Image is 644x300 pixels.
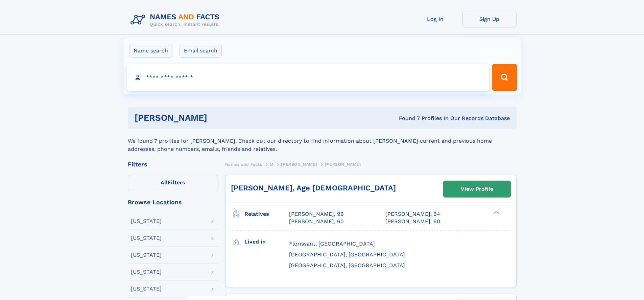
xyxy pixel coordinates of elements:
span: [PERSON_NAME] [325,162,361,167]
label: Name search [129,44,172,58]
a: [PERSON_NAME] [281,160,317,168]
div: Filters [128,161,218,167]
h1: [PERSON_NAME] [135,114,303,122]
div: ❯ [492,210,500,215]
img: Logo Names and Facts [128,11,225,29]
div: Browse Locations [128,199,218,205]
div: Found 7 Profiles In Our Records Database [303,115,510,122]
div: [US_STATE] [131,269,162,275]
a: M [270,160,273,168]
div: [US_STATE] [131,218,162,224]
a: [PERSON_NAME], 64 [385,210,440,218]
div: [US_STATE] [131,252,162,258]
a: [PERSON_NAME], 60 [385,218,440,225]
a: Sign Up [462,11,517,27]
a: [PERSON_NAME], 96 [289,210,344,218]
a: Log In [408,11,462,27]
span: All [161,179,168,186]
div: View Profile [461,181,493,197]
span: [GEOGRAPHIC_DATA], [GEOGRAPHIC_DATA] [289,262,405,269]
div: [US_STATE] [131,235,162,241]
button: Search Button [492,64,517,91]
a: [PERSON_NAME], Age [DEMOGRAPHIC_DATA] [231,184,396,192]
label: Filters [128,175,218,191]
span: M [270,162,273,167]
a: Names and Facts [225,160,262,168]
span: Florissant, [GEOGRAPHIC_DATA] [289,240,375,247]
a: View Profile [444,181,510,197]
h3: Lived in [244,236,289,248]
div: [US_STATE] [131,286,162,292]
h3: Relatives [244,208,289,220]
span: [PERSON_NAME] [281,162,317,167]
a: [PERSON_NAME], 60 [289,218,344,225]
input: search input [127,64,489,91]
div: We found 7 profiles for [PERSON_NAME]. Check out our directory to find information about [PERSON_... [128,129,517,153]
span: [GEOGRAPHIC_DATA], [GEOGRAPHIC_DATA] [289,251,405,258]
label: Email search [180,44,222,58]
